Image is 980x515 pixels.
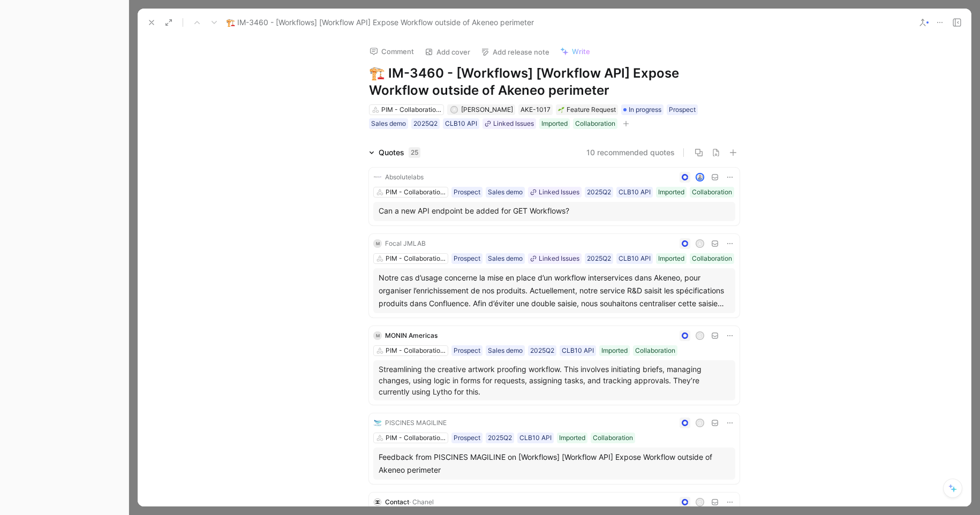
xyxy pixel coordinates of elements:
p: Streamlining the creative artwork proofing workflow. This involves initiating briefs, managing ch... [379,363,730,397]
div: 2025Q2 [488,433,512,443]
div: Collaboration [575,118,615,129]
div: Collaboration [635,345,675,356]
div: CLB10 API [519,433,552,443]
div: Prospect [454,345,480,356]
button: Add release note [476,44,554,59]
div: CLB10 API [619,187,651,198]
button: Comment [365,44,419,59]
span: Contact [385,498,409,506]
div: Collaboration [692,187,732,198]
div: Imported [658,187,684,198]
div: Feature Request [558,104,616,115]
div: PIM - Collaboration Workflows [386,345,446,356]
span: 🏗️ IM-3460 - [Workflows] [Workflow API] Expose Workflow outside of Akeneo perimeter [226,16,534,29]
img: 🌱 [558,107,564,113]
div: Collaboration [692,253,732,264]
div: CLB10 API [562,345,594,356]
div: Prospect [669,104,696,115]
div: Focal JMLAB [385,238,426,249]
button: 10 recommended quotes [586,146,675,159]
h1: 🏗️ IM-3460 - [Workflows] [Workflow API] Expose Workflow outside of Akeneo perimeter [369,65,740,99]
div: Imported [541,118,568,129]
div: 2025Q2 [587,253,611,264]
div: In progress [621,104,664,115]
img: logo [373,173,382,181]
div: Feedback from PISCINES MAGILINE on [Workflows] [Workflow API] Expose Workflow outside of Akeneo p... [379,451,730,476]
div: G [697,420,704,427]
div: Sales demo [371,118,406,129]
div: PIM - Collaboration Workflows [386,433,446,443]
img: avatar [697,174,704,181]
div: Sales demo [488,345,523,356]
img: logo [373,419,382,427]
div: Prospect [454,433,480,443]
div: Imported [601,345,628,356]
button: Write [555,44,595,59]
button: Add cover [420,44,475,59]
div: Prospect [454,187,480,198]
div: Notre cas d’usage concerne la mise en place d’un workflow interservices dans Akeneo, pour organis... [379,271,730,310]
div: 🌱Feature Request [556,104,618,115]
div: 2025Q2 [587,187,611,198]
img: logo [373,498,382,506]
div: CLB10 API [445,118,477,129]
div: 25 [409,147,420,158]
div: PIM - Collaboration Workflows [386,187,446,198]
div: Collaboration [593,433,633,443]
div: PIM - Collaboration Workflows [381,104,441,115]
div: Prospect [454,253,480,264]
div: A [451,107,457,113]
div: Sales demo [488,187,523,198]
div: AKE-1017 [521,104,551,115]
span: · Chanel [409,498,434,506]
p: Can a new API endpoint be added for GET Workflows? [379,205,730,216]
div: Imported [559,433,585,443]
div: Imported [658,253,684,264]
span: Write [572,47,590,56]
div: Linked Issues [539,253,579,264]
div: M [373,239,382,248]
div: 2025Q2 [530,345,554,356]
div: PIM - Collaboration Workflows [386,253,446,264]
div: Linked Issues [493,118,534,129]
span: In progress [629,104,661,115]
span: [PERSON_NAME] [461,105,513,113]
div: Quotes [379,146,420,159]
div: C [697,499,704,506]
div: Quotes25 [365,146,425,159]
span: MONIN Americas [385,331,438,339]
div: 2025Q2 [413,118,438,129]
div: A [697,240,704,247]
div: PISCINES MAGILINE [385,418,447,428]
div: Sales demo [488,253,523,264]
div: CLB10 API [619,253,651,264]
div: C [697,332,704,339]
div: Linked Issues [539,187,579,198]
div: M [373,331,382,340]
div: Absolutelabs [385,172,424,183]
